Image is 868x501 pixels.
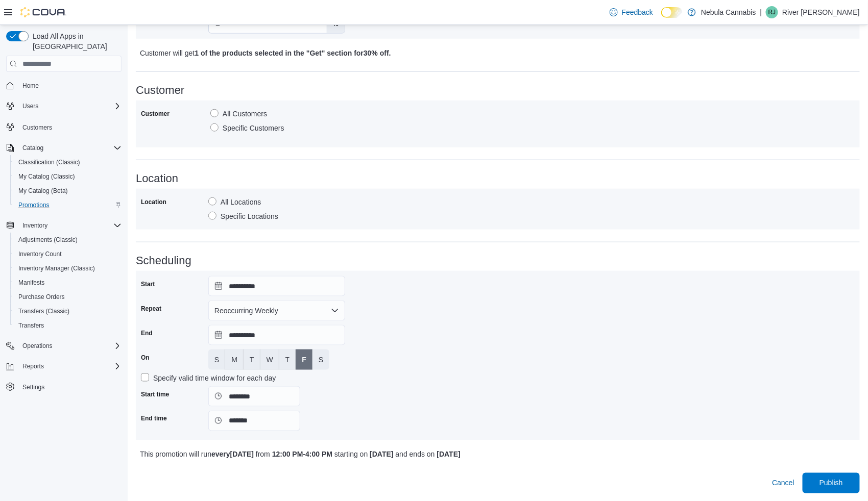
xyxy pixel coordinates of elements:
button: Reoccurring Weekly [208,300,345,321]
span: Classification (Classic) [18,158,80,166]
button: Users [2,99,126,113]
div: River Jane Valentine [766,6,778,18]
span: Operations [18,340,122,352]
span: Settings [22,383,44,391]
button: My Catalog (Classic) [10,169,126,184]
button: Reports [2,359,126,373]
span: Classification (Classic) [14,156,122,168]
label: On [141,354,150,362]
span: Purchase Orders [14,291,122,303]
span: F [302,355,306,365]
h3: Customer [136,84,860,96]
a: My Catalog (Beta) [14,185,72,197]
span: My Catalog (Classic) [14,170,122,183]
span: Adjustments (Classic) [14,234,122,246]
a: Home [18,80,43,92]
input: Dark Mode [661,7,683,18]
span: Reports [22,362,44,370]
label: All Locations [208,196,261,208]
button: Customers [2,119,126,134]
span: Transfers [14,319,122,332]
span: Users [22,102,38,110]
span: Manifests [18,279,44,287]
label: All Customers [210,108,267,120]
span: Transfers (Classic) [18,307,69,315]
span: Customers [22,123,52,132]
p: | [760,6,762,18]
img: Cova [20,7,66,17]
button: S [208,349,225,370]
span: RJ [768,6,776,18]
button: Inventory [18,219,52,232]
button: M [225,349,244,370]
span: Inventory [18,219,122,232]
label: Start time [141,390,169,398]
button: Users [18,100,42,112]
button: W [260,349,279,370]
p: Customer will get [140,47,677,59]
span: Adjustments (Classic) [18,236,78,244]
label: Customer [141,110,170,118]
span: Catalog [22,144,43,152]
button: Transfers (Classic) [10,304,126,318]
b: [DATE] [437,450,461,459]
button: Inventory Manager (Classic) [10,261,126,275]
button: S [312,349,329,370]
a: Transfers (Classic) [14,305,74,317]
b: [DATE] [370,450,393,459]
span: Inventory Manager (Classic) [18,264,95,272]
input: Press the down key to open a popover containing a calendar. [208,276,345,296]
span: Manifests [14,277,122,289]
span: M [231,355,237,365]
span: My Catalog (Beta) [18,187,68,195]
input: Press the down key to open a popover containing a calendar. [208,411,300,431]
a: Manifests [14,277,49,289]
span: W [267,355,273,365]
p: This promotion will run from starting on and ends on [140,448,677,461]
a: Settings [18,381,49,393]
span: Publish [819,478,843,488]
button: Adjustments (Classic) [10,233,126,247]
span: Inventory Count [14,248,122,260]
span: My Catalog (Classic) [18,172,75,181]
span: Users [18,100,122,112]
label: End time [141,415,167,423]
button: Catalog [2,141,126,155]
span: S [214,355,219,365]
label: Repeat [141,305,161,313]
span: Promotions [14,199,122,211]
span: Inventory [22,221,47,230]
a: Inventory Manager (Classic) [14,262,99,274]
button: Inventory [2,218,126,233]
h3: Scheduling [136,255,860,267]
button: Classification (Classic) [10,155,126,169]
button: Home [2,78,126,93]
b: 1 of the products selected in the "Get" section for 30% off . [195,49,391,57]
label: End [141,329,153,337]
a: Feedback [606,2,657,22]
label: Specify valid time window for each day [141,372,276,384]
button: My Catalog (Beta) [10,184,126,198]
span: Home [22,82,39,90]
button: Catalog [18,142,47,154]
p: Nebula Cannabis [701,6,756,18]
label: Start [141,280,155,288]
span: T [250,355,254,365]
a: Transfers [14,319,48,332]
h3: Location [136,172,860,185]
a: Classification (Classic) [14,156,84,168]
button: Reports [18,360,48,372]
span: Feedback [622,7,653,17]
label: Specific Locations [208,210,278,222]
span: T [285,355,290,365]
span: Cancel [772,478,794,488]
nav: Complex example [6,74,122,421]
p: River [PERSON_NAME] [782,6,860,18]
span: Customers [18,120,122,133]
button: Operations [2,339,126,353]
span: Promotions [18,201,50,209]
a: Inventory Count [14,248,66,260]
button: T [244,349,260,370]
input: Press the down key to open a popover containing a calendar. [208,325,345,345]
